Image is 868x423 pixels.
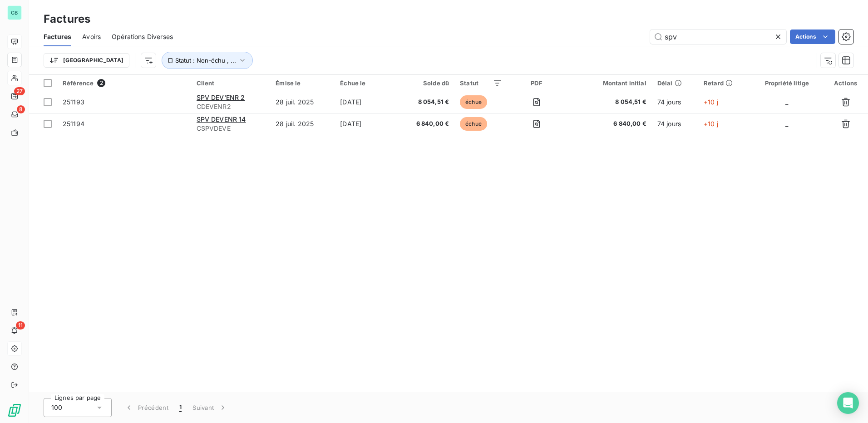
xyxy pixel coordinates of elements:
[175,57,236,64] span: Statut : Non-échu , ...
[402,119,449,128] span: 6 840,00 €
[162,52,253,69] button: Statut : Non-échu , ...
[44,32,71,41] span: Factures
[14,87,25,95] span: 27
[63,79,94,87] span: Référence
[657,79,693,87] div: Délai
[270,113,335,135] td: 28 juil. 2025
[44,53,129,68] button: [GEOGRAPHIC_DATA]
[197,93,245,101] span: SPV DEV'ENR 2
[63,120,84,128] span: 251194
[197,79,265,87] div: Client
[270,91,335,113] td: 28 juil. 2025
[837,392,859,414] div: Open Intercom Messenger
[276,79,329,87] div: Émise le
[197,102,265,111] span: CDEVENR2
[197,124,265,133] span: CSPVDEVE
[829,79,863,87] div: Actions
[17,105,25,113] span: 8
[119,398,174,417] button: Précédent
[460,95,487,109] span: échue
[112,32,173,41] span: Opérations Diverses
[571,98,646,107] span: 8 054,51 €
[652,91,698,113] td: 74 jours
[785,120,788,128] span: _
[460,117,487,131] span: échue
[82,32,101,41] span: Avoirs
[197,115,246,123] span: SPV DEVENR 14
[652,113,698,135] td: 74 jours
[650,30,786,44] input: Rechercher
[51,403,62,412] span: 100
[340,79,391,87] div: Échue le
[513,79,560,87] div: PDF
[402,98,449,107] span: 8 054,51 €
[179,403,182,412] span: 1
[16,321,25,330] span: 11
[402,79,449,87] div: Solde dû
[571,119,646,128] span: 6 840,00 €
[704,79,745,87] div: Retard
[44,11,90,27] h3: Factures
[97,79,105,87] span: 2
[756,79,818,87] div: Propriété litige
[704,120,718,128] span: +10 j
[704,98,718,106] span: +10 j
[460,79,502,87] div: Statut
[187,398,233,417] button: Suivant
[335,91,397,113] td: [DATE]
[174,398,187,417] button: 1
[63,98,84,106] span: 251193
[785,98,788,106] span: _
[7,403,22,418] img: Logo LeanPay
[571,79,646,87] div: Montant initial
[7,5,22,20] div: GB
[790,30,835,44] button: Actions
[335,113,397,135] td: [DATE]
